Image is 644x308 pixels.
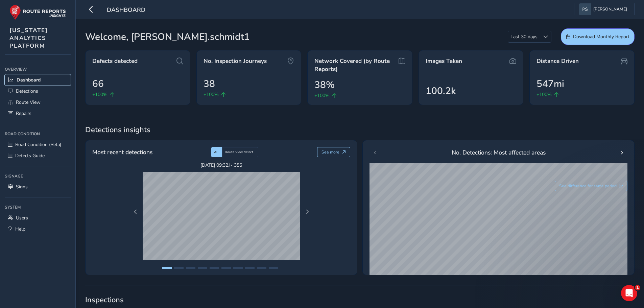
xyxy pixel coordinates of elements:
span: 38 [204,77,215,91]
span: Detections [16,88,38,94]
button: Page 10 [269,267,278,269]
button: Page 9 [257,267,266,269]
img: rr logo [9,5,66,20]
span: +100% [536,91,552,98]
span: [PERSON_NAME] [593,3,627,15]
span: Download Monthly Report [573,33,629,40]
span: Defects detected [92,57,138,65]
button: Next Page [303,207,312,217]
span: Defects Guide [15,152,45,159]
span: No. Detections: Most affected areas [452,148,546,157]
button: Page 1 [162,267,172,269]
span: Welcome, [PERSON_NAME].schmidt1 [85,30,250,44]
span: AI [214,150,217,155]
a: Users [5,212,71,223]
span: 38% [314,78,335,92]
button: Page 7 [233,267,243,269]
span: Users [16,215,28,221]
a: Repairs [5,108,71,119]
iframe: Intercom live chat [621,285,637,301]
span: +100% [314,92,330,99]
div: Route View defect [222,147,258,157]
span: 1 [635,285,640,290]
a: Detections [5,86,71,97]
a: Dashboard [5,74,71,86]
a: Route View [5,97,71,108]
span: See more [321,149,339,155]
span: 547mi [536,77,564,91]
button: Page 3 [186,267,195,269]
a: Road Condition (Beta) [5,139,71,150]
span: No. Inspection Journeys [204,57,267,65]
span: [US_STATE] ANALYTICS PLATFORM [9,26,48,50]
div: Overview [5,64,71,74]
button: Page 4 [198,267,207,269]
a: Signs [5,181,71,192]
button: Page 5 [210,267,219,269]
span: Route View [16,99,41,105]
span: 100.2k [426,84,456,98]
span: +100% [92,91,108,98]
span: Last 30 days [508,31,540,42]
button: Download Monthly Report [561,28,635,45]
div: Signage [5,171,71,181]
span: Network Covered (by Route Reports) [314,57,396,73]
div: System [5,202,71,212]
span: Most recent detections [92,148,152,157]
a: Defects Guide [5,150,71,161]
span: Help [15,226,25,232]
img: diamond-layout [579,3,591,15]
button: Page 8 [245,267,255,269]
span: Dashboard [107,6,145,15]
button: Page 2 [174,267,184,269]
span: 66 [92,77,104,91]
button: See difference for same period [555,181,628,191]
span: Road Condition (Beta) [15,141,61,148]
span: Inspections [85,295,635,305]
span: Signs [16,184,28,190]
button: Previous Page [131,207,140,217]
span: +100% [204,91,219,98]
button: [PERSON_NAME] [579,3,629,15]
span: Dashboard [17,77,41,83]
span: Images Taken [426,57,462,65]
a: Help [5,223,71,235]
span: See difference for same period [559,183,617,189]
span: Distance Driven [536,57,579,65]
span: Route View defect [225,150,253,155]
span: [DATE] 09:32 , I- 355 [143,162,300,168]
span: Repairs [16,110,31,117]
div: Road Condition [5,129,71,139]
div: AI [211,147,222,157]
button: See more [317,147,351,157]
button: Page 6 [221,267,231,269]
span: Detections insights [85,125,635,135]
